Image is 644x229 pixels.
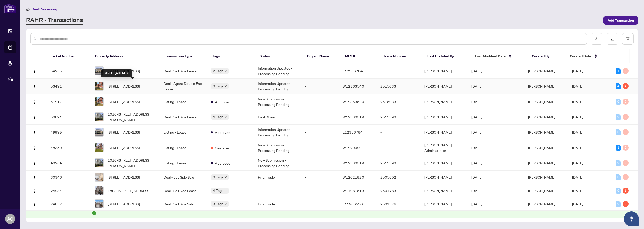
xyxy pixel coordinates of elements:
span: 2 Tags [213,68,223,74]
td: - [301,184,339,197]
span: Deal Processing [32,7,57,11]
span: [DATE] [471,145,482,150]
img: thumbnail-img [95,143,103,152]
div: 1 [616,68,621,74]
img: Logo [32,100,36,104]
div: 0 [616,174,621,180]
span: [DATE] [572,130,583,134]
td: - [376,125,420,140]
img: Logo [32,115,36,119]
span: E12356784 [343,130,363,134]
td: Final Trade [254,197,301,211]
img: thumbnail-img [95,173,103,181]
td: 24984 [47,184,91,197]
span: E12356784 [343,69,363,73]
td: New Submission - Processing Pending [254,155,301,171]
th: Property Address [91,49,161,63]
td: 54255 [47,63,91,79]
td: [PERSON_NAME] [420,94,467,109]
div: 1 [623,188,629,194]
button: Logo [30,67,38,75]
td: - [376,63,420,79]
span: down [224,176,227,178]
span: [STREET_ADDRESS] [108,129,140,135]
span: [PERSON_NAME] [528,115,555,119]
td: Information Updated - Processing Pending [254,125,301,140]
span: [DATE] [572,99,583,104]
td: New Submission - Processing Pending [254,94,301,109]
img: thumbnail-img [95,82,103,90]
td: - [376,140,420,155]
div: 1 [616,145,621,151]
button: edit [607,33,618,45]
td: 30346 [47,171,91,184]
td: Information Updated - Processing Pending [254,63,301,79]
span: 1803-[STREET_ADDRESS] [108,188,150,193]
span: AO [7,215,13,222]
div: 0 [616,188,621,194]
span: down [224,85,227,87]
span: check-circle [92,211,96,215]
div: 0 [623,129,629,135]
span: down [224,189,227,192]
td: [PERSON_NAME] [420,155,467,171]
span: [PERSON_NAME] [528,84,555,88]
button: Logo [30,159,38,167]
span: Created Date [570,53,591,59]
div: 0 [623,174,629,180]
div: 2 [623,201,629,207]
span: W12363540 [343,84,364,88]
span: [PERSON_NAME] [528,145,555,150]
td: [PERSON_NAME] [420,79,467,94]
span: [DATE] [471,202,482,206]
span: Last Modified Date [475,53,506,59]
td: - [301,155,339,171]
div: 4 [623,83,629,89]
span: Cancelled [215,145,230,151]
th: Transaction Type [161,49,208,63]
td: 48350 [47,140,91,155]
td: [PERSON_NAME] [420,197,467,211]
span: [DATE] [471,175,482,179]
div: 0 [623,160,629,166]
span: [PERSON_NAME] [528,99,555,104]
span: [STREET_ADDRESS] [108,145,140,150]
td: Deal - Agent Double End Lease [159,79,207,94]
button: Logo [30,82,38,90]
div: 0 [616,114,621,120]
td: - [301,79,339,94]
button: Open asap [624,211,639,226]
td: Final Trade [254,171,301,184]
div: 0 [623,68,629,74]
img: logo [4,4,16,13]
td: 2501783 [376,184,420,197]
th: Ticket Number [47,49,91,63]
td: [PERSON_NAME] [420,125,467,140]
img: thumbnail-img [95,97,103,106]
button: Logo [30,128,38,136]
td: Deal - Sell Side Lease [159,184,207,197]
td: 49979 [47,125,91,140]
div: 0 [616,201,621,207]
span: Approved [215,160,230,166]
td: 24032 [47,197,91,211]
td: - [301,94,339,109]
div: [STREET_ADDRESS] [101,69,132,77]
span: E11966538 [343,202,363,206]
span: [PERSON_NAME] [528,130,555,134]
span: 4 Tags [213,188,223,193]
div: 0 [616,99,621,105]
button: Logo [30,187,38,195]
span: [STREET_ADDRESS] [108,99,140,104]
td: 2513390 [376,109,420,125]
span: [DATE] [572,145,583,150]
td: Information Updated - Processing Pending [254,79,301,94]
div: 0 [616,160,621,166]
td: - [254,184,301,197]
td: New Submission - Processing Pending [254,140,301,155]
td: Deal - Buy Side Sale [159,171,207,184]
img: Logo [32,161,36,165]
td: - [301,63,339,79]
span: [DATE] [572,188,583,193]
td: 50071 [47,109,91,125]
